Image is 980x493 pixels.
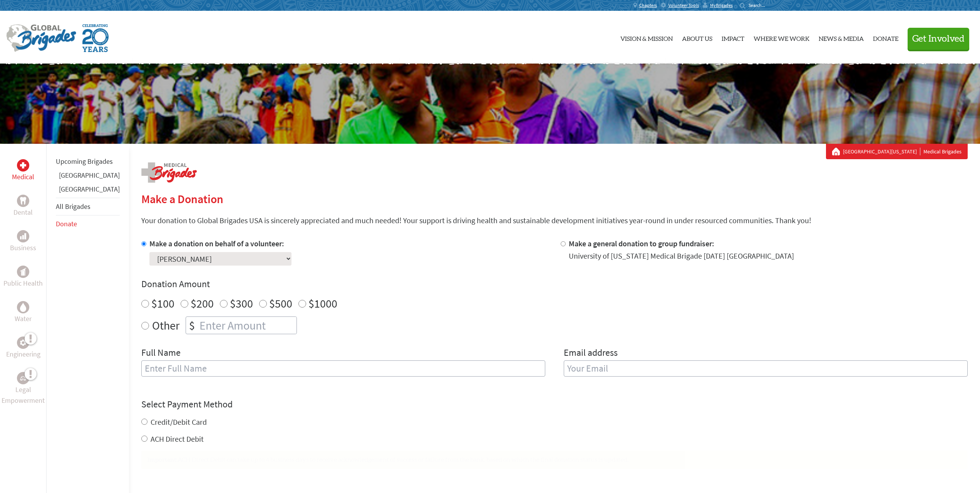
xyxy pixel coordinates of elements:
div: Dental [17,195,29,207]
label: Full Name [141,347,181,360]
input: Enter Amount [198,317,297,334]
div: Legal Empowerment [17,372,29,384]
li: All Brigades [56,198,120,215]
a: DentalDental [13,195,33,218]
div: ACH Direct Debit can take up to 4 business days to receive acknowledgement of success or failure ... [141,451,968,469]
a: Public HealthPublic Health [3,266,43,289]
a: News & Media [819,17,864,57]
a: Upcoming Brigades [56,157,113,166]
div: Water [17,301,29,313]
div: Public Health [17,266,29,278]
input: Your Email [564,360,968,377]
label: $300 [230,296,253,311]
a: [GEOGRAPHIC_DATA] [59,185,120,193]
label: Make a general donation to group fundraiser: [569,239,714,248]
a: All Brigades [56,202,90,211]
label: $500 [269,296,292,311]
p: Medical [12,172,34,182]
input: Search... [749,2,771,8]
div: Medical [17,159,29,172]
li: Upcoming Brigades [56,153,120,170]
div: Business [17,230,29,242]
label: Credit/Debit Card [151,417,207,427]
img: Medical [20,162,26,168]
h4: Select Payment Method [141,398,968,411]
a: Where We Work [754,17,809,57]
label: $200 [191,296,214,311]
span: Volunteer Tools [668,2,699,8]
strong: Important: [147,457,178,463]
a: Donate [56,219,77,228]
div: University of [US_STATE] Medical Brigade [DATE] [GEOGRAPHIC_DATA] [569,251,794,261]
p: Business [10,242,36,253]
p: Engineering [6,349,40,360]
div: Engineering [17,337,29,349]
a: [GEOGRAPHIC_DATA] [59,171,120,180]
div: $ [186,317,198,334]
span: Get Involved [912,34,965,44]
a: MedicalMedical [12,159,34,182]
a: BusinessBusiness [10,230,36,253]
a: Impact [722,17,744,57]
label: $1000 [308,296,337,311]
img: Water [20,303,26,311]
label: $100 [151,296,174,311]
p: Dental [13,207,33,218]
button: Get Involved [908,28,969,50]
h4: Donation Amount [141,278,968,290]
img: Legal Empowerment [20,376,26,380]
p: Water [15,313,32,324]
a: WaterWater [15,301,32,324]
img: logo-medical.png [141,162,197,183]
input: Enter Full Name [141,360,545,377]
div: Medical Brigades [832,148,962,155]
img: Engineering [20,340,26,346]
li: Ghana [56,170,120,184]
img: Global Brigades Logo [6,24,76,52]
img: Business [20,233,26,239]
img: Public Health [20,268,26,276]
label: Other [152,316,179,334]
li: Donate [56,215,120,232]
label: Make a donation on behalf of a volunteer: [149,239,284,248]
span: MyBrigades [710,2,733,8]
a: Donate [873,17,898,57]
p: Legal Empowerment [2,384,45,406]
a: Legal EmpowermentLegal Empowerment [2,372,45,406]
a: About Us [682,17,712,57]
a: EngineeringEngineering [6,337,40,360]
label: ACH Direct Debit [151,434,204,444]
p: Public Health [3,278,43,289]
li: Panama [56,184,120,198]
img: Dental [20,197,26,204]
label: Email address [564,347,618,360]
a: Vision & Mission [620,17,673,57]
h2: Make a Donation [141,192,968,206]
a: [GEOGRAPHIC_DATA][US_STATE] [843,148,920,155]
p: Your donation to Global Brigades USA is sincerely appreciated and much needed! Your support is dr... [141,215,968,226]
img: Global Brigades Celebrating 20 Years [82,24,109,52]
span: Chapters [639,2,657,8]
